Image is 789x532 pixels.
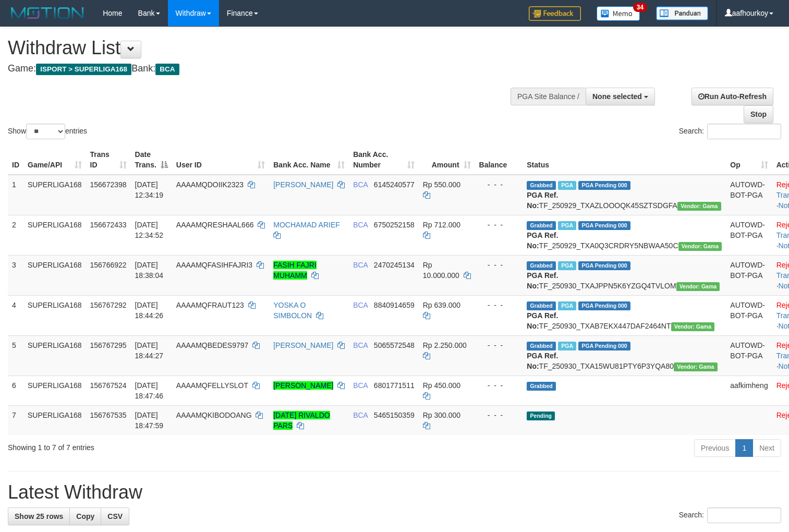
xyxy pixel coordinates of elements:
span: Vendor URL: https://trx31.1velocity.biz [671,322,715,331]
th: Op: activate to sort column ascending [726,145,772,175]
td: AUTOWD-BOT-PGA [726,255,772,295]
td: TF_250929_TXA0Q3CRDRY5NBWAA50C [523,215,726,255]
td: 4 [8,295,23,335]
span: Show 25 rows [15,512,63,521]
td: SUPERLIGA168 [23,335,86,376]
a: [PERSON_NAME] [273,180,333,189]
td: AUTOWD-BOT-PGA [726,335,772,376]
span: [DATE] 12:34:19 [135,180,164,199]
span: 156672398 [90,180,127,189]
a: Next [752,439,781,457]
td: 2 [8,215,23,255]
span: BCA [353,261,368,269]
span: 34 [633,3,647,12]
td: 7 [8,405,23,435]
td: SUPERLIGA168 [23,255,86,295]
span: 156767535 [90,411,127,419]
td: 1 [8,175,23,215]
td: SUPERLIGA168 [23,376,86,405]
span: [DATE] 18:47:46 [135,381,164,400]
span: Rp 712.000 [423,221,460,229]
span: AAAAMQFRAUT123 [176,301,244,309]
b: PGA Ref. No: [527,271,558,290]
a: [PERSON_NAME] [273,341,333,349]
span: Rp 450.000 [423,381,460,390]
a: YOSKA O SIMBOLON [273,301,312,320]
b: PGA Ref. No: [527,191,558,210]
span: 156767295 [90,341,127,349]
div: PGA Site Balance / [511,88,586,105]
td: 6 [8,376,23,405]
td: SUPERLIGA168 [23,175,86,215]
span: 156767524 [90,381,127,390]
span: Grabbed [527,382,556,391]
th: Game/API: activate to sort column ascending [23,145,86,175]
a: Show 25 rows [8,507,70,525]
label: Search: [679,507,781,523]
a: FASIH FAJRI MUHAMM [273,261,316,280]
span: Vendor URL: https://trx31.1velocity.biz [677,202,721,211]
span: AAAAMQDOIIK2323 [176,180,244,189]
span: [DATE] 18:44:27 [135,341,164,360]
a: [DATE] RIVALDO PARS [273,411,330,430]
span: Copy 5065572548 to clipboard [374,341,415,349]
span: [DATE] 18:38:04 [135,261,164,280]
th: Bank Acc. Name: activate to sort column ascending [269,145,349,175]
span: Copy 2470245134 to clipboard [374,261,415,269]
a: Stop [744,105,773,123]
span: AAAAMQBEDES9797 [176,341,249,349]
td: TF_250930_TXAB7EKX447DAF2464NT [523,295,726,335]
span: Rp 300.000 [423,411,460,419]
select: Showentries [26,124,65,139]
span: ISPORT > SUPERLIGA168 [36,64,131,75]
span: PGA Pending [578,181,630,190]
img: Feedback.jpg [529,6,581,21]
div: Showing 1 to 7 of 7 entries [8,438,321,453]
span: 156672433 [90,221,127,229]
span: 156766922 [90,261,127,269]
a: Copy [69,507,101,525]
span: BCA [353,411,368,419]
span: Copy 6145240577 to clipboard [374,180,415,189]
th: ID [8,145,23,175]
td: SUPERLIGA168 [23,215,86,255]
span: [DATE] 18:47:59 [135,411,164,430]
img: panduan.png [656,6,708,20]
td: TF_250929_TXAZLOOOQK45SZTSDGFA [523,175,726,215]
th: Trans ID: activate to sort column ascending [86,145,131,175]
span: Rp 2.250.000 [423,341,467,349]
span: BCA [353,381,368,390]
span: Grabbed [527,221,556,230]
span: Copy [76,512,94,521]
span: Grabbed [527,261,556,270]
span: Copy 6801771511 to clipboard [374,381,415,390]
span: PGA Pending [578,342,630,350]
div: - - - [479,380,519,391]
span: [DATE] 12:34:52 [135,221,164,239]
b: PGA Ref. No: [527,311,558,330]
div: - - - [479,300,519,310]
span: Marked by aafsoycanthlai [558,301,576,310]
img: MOTION_logo.png [8,5,87,21]
div: - - - [479,340,519,350]
div: - - - [479,260,519,270]
th: Bank Acc. Number: activate to sort column ascending [349,145,419,175]
img: Button%20Memo.svg [597,6,640,21]
span: BCA [353,301,368,309]
input: Search: [707,124,781,139]
td: SUPERLIGA168 [23,295,86,335]
a: Run Auto-Refresh [691,88,773,105]
button: None selected [586,88,655,105]
span: AAAAMQFELLYSLOT [176,381,248,390]
span: Rp 10.000.000 [423,261,459,280]
th: Status [523,145,726,175]
span: BCA [155,64,179,75]
b: PGA Ref. No: [527,352,558,370]
th: User ID: activate to sort column ascending [172,145,269,175]
span: Marked by aafsoumeymey [558,261,576,270]
span: 156767292 [90,301,127,309]
span: AAAAMQFASIHFAJRI3 [176,261,252,269]
td: SUPERLIGA168 [23,405,86,435]
input: Search: [707,507,781,523]
span: [DATE] 18:44:26 [135,301,164,320]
